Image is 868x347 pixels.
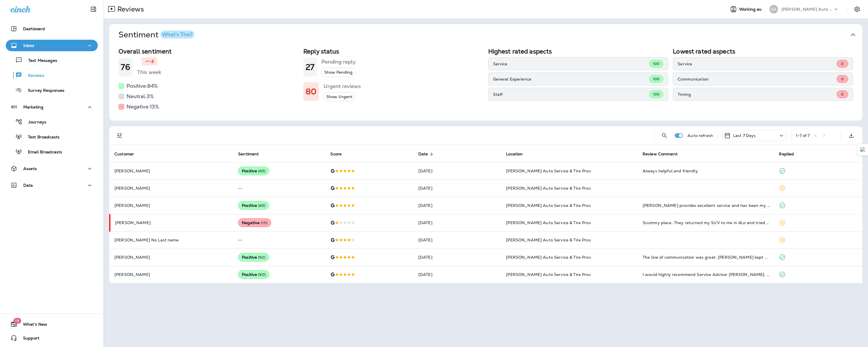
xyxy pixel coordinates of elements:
span: Working as: [739,7,764,12]
div: 1 - 7 of 7 [796,133,810,138]
p: Inbox [23,43,34,48]
div: SA [769,5,778,14]
td: [DATE] [414,214,501,231]
span: [PERSON_NAME] Auto Service & Tire Pros [506,255,591,260]
button: Survey Responses [6,84,98,96]
span: Review Comment [643,151,685,157]
p: [PERSON_NAME] No Last name [114,238,229,242]
button: Show Urgent [323,92,355,102]
h5: Neutral: 3 % [127,92,154,101]
span: Support [17,336,39,343]
span: [PERSON_NAME] Auto Service & Tire Pros [506,186,591,191]
span: Date [418,152,428,157]
span: ( 90 ) [258,272,266,277]
p: [PERSON_NAME] [115,220,229,225]
span: Location [506,151,530,157]
h1: 76 [121,62,130,72]
h2: Lowest rated aspects [673,48,853,55]
p: [PERSON_NAME] Auto Service & Tire Pros [781,7,833,12]
td: -- [233,231,326,249]
td: [DATE] [414,162,501,180]
p: General Experience [493,77,649,81]
span: Sentiment [238,151,266,157]
h2: Overall sentiment [118,48,299,55]
p: Email Broadcasts [22,150,62,155]
p: Data [23,183,33,188]
td: [DATE] [414,197,501,214]
span: [PERSON_NAME] Auto Service & Tire Pros [506,237,591,243]
div: Positive [238,201,269,210]
span: ( 85 ) [258,203,265,208]
p: Timing [678,92,837,97]
button: Inbox [6,40,98,51]
div: Positive [238,167,269,175]
p: [PERSON_NAME] [114,255,229,260]
p: Communication [678,77,837,81]
button: What's This? [160,30,194,39]
span: Customer [114,151,141,157]
div: The line of communication was great. Rick kept me informed of the results of my motorhome engine ... [643,254,770,260]
p: Reviews [22,73,44,79]
h1: 80 [306,87,317,96]
button: Journeys [6,116,98,128]
td: [DATE] [414,231,501,249]
button: Search Reviews [659,130,670,141]
button: 19What's New [6,319,98,330]
span: 100 [653,92,660,97]
div: SentimentWhat's This? [109,45,862,121]
button: SentimentWhat's This? [114,24,867,45]
h1: 27 [306,62,315,72]
div: I would highly recommend Service Advisor Adrian Alvarez. He explained the service with photos and... [643,272,770,277]
span: Replied [779,152,794,157]
span: 0 [841,77,844,81]
p: Reviews [115,5,144,14]
span: ( 92 ) [258,255,265,260]
td: [DATE] [414,249,501,266]
p: Assets [23,166,37,171]
div: Always helpful and friendly. [643,168,770,174]
span: Location [506,152,523,157]
span: 0 [841,61,844,66]
button: Text Broadcasts [6,131,98,143]
h5: Positive: 84 % [127,81,158,91]
p: Text Broadcasts [22,135,60,140]
p: Marketing [23,105,43,109]
span: Date [418,151,436,157]
button: Text Messages [6,54,98,66]
button: Data [6,180,98,191]
span: [PERSON_NAME] Auto Service & Tire Pros [506,203,591,208]
button: Show Pending [321,68,355,77]
span: [PERSON_NAME] Auto Service & Tire Pros [506,220,591,225]
button: Marketing [6,101,98,113]
h2: Highest rated aspects [488,48,668,55]
p: [PERSON_NAME] [114,272,229,277]
span: Score [330,151,349,157]
p: Last 7 Days [733,133,756,138]
p: Staff [493,92,649,97]
span: 19 [13,318,21,324]
button: Assets [6,163,98,174]
span: Customer [114,152,134,157]
span: 100 [653,77,660,81]
p: Text Messages [22,58,57,64]
p: Service [493,62,649,66]
button: Support [6,332,98,344]
td: [DATE] [414,180,501,197]
h5: This week [137,68,161,77]
button: Dashboard [6,23,98,35]
p: Survey Responses [22,88,64,94]
div: Positive [238,253,269,262]
p: Dashboard [23,26,45,31]
span: What's New [17,322,47,329]
p: Auto refresh [687,133,713,138]
div: Scummy place. They returned my SUV to me in 4Lo and tried to lie saying I needed a new transmissi... [643,220,770,226]
div: Negative [238,218,271,227]
p: [PERSON_NAME] [114,186,229,190]
button: Email Broadcasts [6,146,98,158]
span: ( 10 ) [261,220,267,225]
button: Filters [114,130,125,141]
button: Collapse Sidebar [85,3,101,15]
span: ( 85 ) [258,169,265,173]
div: Positive [238,270,269,279]
div: Sullivan’s provides excellent service and has been my choice for tires and related service for ma... [643,203,770,208]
